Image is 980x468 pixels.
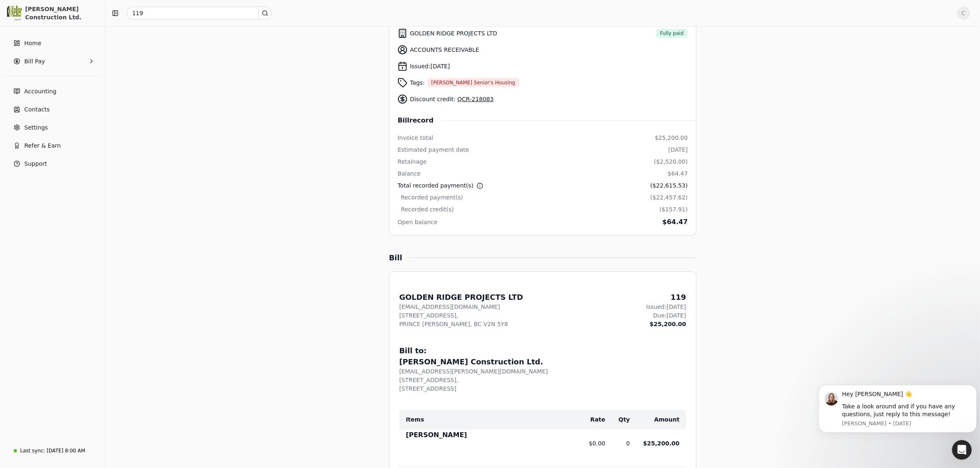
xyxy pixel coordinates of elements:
span: Issued: [DATE] [410,62,450,71]
span: Refer & Earn [24,141,61,150]
div: Total recorded payment(s) [398,181,483,190]
div: Bill to: [399,345,686,356]
a: Contacts [3,101,102,118]
a: QCR-218083 [457,96,493,102]
div: Last sync: [20,447,45,454]
div: [PERSON_NAME] Construction Ltd. [25,5,98,21]
div: [DATE] [668,146,688,154]
div: 119 [646,292,686,303]
th: Amount [630,410,686,430]
div: ($2,520.00) [654,158,688,166]
div: GOLDEN RIDGE PROJECTS LTD [399,292,523,303]
div: [EMAIL_ADDRESS][DOMAIN_NAME] [399,303,523,311]
input: Search [127,7,272,20]
div: [PERSON_NAME] Construction Ltd. [399,356,686,367]
span: Tags: [410,79,425,87]
a: Home [3,35,102,51]
iframe: Intercom live chat [952,440,972,460]
button: Refer & Earn [3,137,102,154]
div: ($22,615.53) [650,181,688,190]
span: [PERSON_NAME] Senior's Housing [431,79,515,86]
div: Issued: [DATE] [646,303,686,311]
div: Open balance [398,218,438,227]
td: $25,200.00 [630,430,686,457]
span: Settings [24,123,48,132]
a: Settings [3,119,102,136]
span: Contacts [24,105,50,114]
div: Recorded payment(s) [401,193,463,202]
button: Bill Pay [3,53,102,70]
div: ($157.91) [659,205,688,214]
th: Items [399,410,576,430]
div: $64.47 [662,217,688,227]
button: C [957,7,970,20]
div: [PERSON_NAME] [406,430,576,443]
div: $25,200.00 [646,320,686,329]
span: Bill Pay [24,57,45,66]
button: Support [3,155,102,172]
div: Due: [DATE] [646,311,686,320]
div: $64.47 [668,169,688,178]
span: ACCOUNTS RECEIVABLE [410,46,479,54]
iframe: Intercom notifications message [815,373,980,446]
span: Fully paid [660,30,684,37]
div: Estimated payment date [398,146,469,154]
div: Retainage [398,158,427,166]
span: Discount credit: [410,95,494,104]
span: Accounting [24,87,56,96]
div: Balance [398,169,421,178]
div: Bill [389,252,410,263]
div: PRINCE [PERSON_NAME], BC V2N 5Y8 [399,320,523,329]
span: GOLDEN RIDGE PROJECTS LTD [410,29,497,38]
th: Rate [576,410,605,430]
span: Bill record [398,116,442,125]
span: Home [24,39,41,48]
td: $0.00 [576,430,605,457]
div: [EMAIL_ADDRESS][PERSON_NAME][DOMAIN_NAME] [399,367,686,376]
div: ($22,457.62) [650,193,688,202]
span: Support [24,160,47,168]
div: [STREET_ADDRESS] [399,385,686,393]
div: [STREET_ADDRESS], [399,376,686,385]
div: Invoice total [398,134,433,142]
th: Qty [605,410,630,430]
td: 0 [605,430,630,457]
div: [STREET_ADDRESS], [399,311,523,320]
div: $25,200.00 [655,134,688,142]
div: Recorded credit(s) [401,205,454,214]
a: Last sync:[DATE] 8:00 AM [3,443,102,458]
div: [DATE] 8:00 AM [47,447,85,454]
img: 0537828a-cf49-447f-a6d3-a322c667907b.png [7,6,22,21]
a: Accounting [3,83,102,100]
